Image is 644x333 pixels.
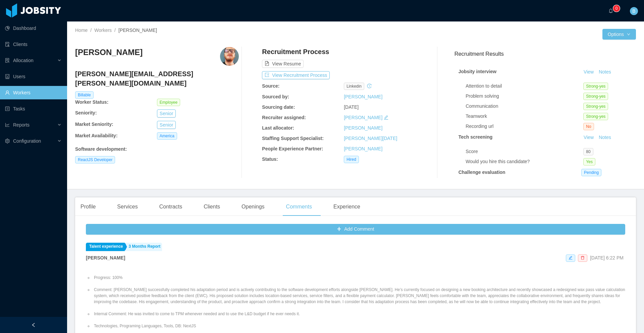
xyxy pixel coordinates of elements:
span: Allocation [13,58,34,63]
span: Configuration [13,138,41,144]
i: icon: edit [384,115,388,120]
span: Yes [583,158,595,165]
span: Strong-yes [583,83,608,90]
div: Profile [75,197,101,216]
span: Reports [13,122,30,128]
div: Contracts [154,197,187,216]
div: Openings [236,197,270,216]
div: Recording url [466,123,583,130]
button: icon: plusAdd Comment [86,224,625,235]
li: Progress: 100% [93,275,625,281]
span: B [632,7,635,15]
span: Strong-yes [583,93,608,100]
span: [PERSON_NAME] [118,28,157,33]
h3: Recruitment Results [454,50,636,58]
span: [DATE] [344,104,359,110]
a: icon: robotUsers [5,70,62,83]
div: Clients [198,197,225,216]
a: icon: profileTasks [5,102,62,115]
a: Home [75,28,88,33]
div: Problem solving [466,93,583,100]
a: icon: auditClients [5,38,62,51]
b: Status: [262,156,278,162]
a: [PERSON_NAME] [344,115,382,120]
a: View [581,135,596,140]
i: icon: solution [5,58,10,63]
span: [DATE] 6:22 PM [590,255,624,260]
b: Recruiter assigned: [262,115,306,120]
b: Source: [262,83,279,89]
sup: 0 [613,5,620,12]
li: Comment: [PERSON_NAME] successfully completed his adaptation period and is actively contributing ... [93,287,625,305]
strong: Tech screening [459,134,493,140]
li: Technologies, Programing Languages, Tools, DB: NextJS [93,323,625,329]
a: [PERSON_NAME][DATE] [344,136,397,141]
span: Pending [581,169,601,176]
button: Notes [596,134,614,142]
b: Worker Status: [75,99,108,105]
b: Staffing Support Specialist: [262,136,324,141]
a: 3 Months Report [125,243,162,251]
a: [PERSON_NAME] [344,94,382,99]
span: / [90,28,92,33]
span: Employee [157,99,180,106]
span: linkedin [344,83,364,90]
div: Score [466,148,583,155]
a: Talent experience [86,243,125,251]
button: Senior [157,121,176,129]
b: Last allocator: [262,125,294,131]
b: Sourcing date: [262,104,295,110]
div: Would you hire this candidate? [466,158,583,165]
li: Internal Comment: He was invited to come to TPM whenever needed and to use the L&D budget if he e... [93,311,625,317]
span: Strong-yes [583,103,608,110]
h3: [PERSON_NAME] [75,47,143,58]
span: / [114,28,116,33]
span: Strong-yes [583,113,608,120]
strong: Challenge evaluation [459,170,505,175]
i: icon: setting [5,139,10,143]
a: icon: exportView Recruitment Process [262,73,330,78]
img: df3d1290-fbc8-4a93-ade5-d34b4786269d_673262bbedfc9-400w.png [220,47,239,66]
div: Comments [281,197,317,216]
h4: [PERSON_NAME][EMAIL_ADDRESS][PERSON_NAME][DOMAIN_NAME] [75,69,239,88]
button: Senior [157,109,176,117]
a: icon: file-textView Resume [262,61,304,66]
div: Attention to detail [466,83,583,90]
a: icon: userWorkers [5,86,62,99]
i: icon: edit [569,256,573,260]
i: icon: history [367,84,372,88]
a: icon: pie-chartDashboard [5,21,62,35]
b: Market Seniority: [75,122,113,127]
button: icon: exportView Recruitment Process [262,71,330,79]
div: Services [112,197,143,216]
b: Seniority: [75,110,97,115]
span: Billable [75,91,94,99]
i: icon: line-chart [5,123,10,127]
b: People Experience Partner: [262,146,323,151]
span: America [157,132,177,140]
span: Hired [344,156,359,163]
span: ReactJS Developer [75,156,115,163]
span: 80 [583,148,593,155]
b: Sourced by: [262,94,289,99]
div: Experience [328,197,366,216]
div: Communication [466,103,583,110]
button: Optionsicon: down [602,29,636,40]
a: Workers [94,28,112,33]
i: icon: delete [581,256,585,260]
strong: Jobsity interview [459,69,497,74]
div: Teamwork [466,113,583,120]
strong: [PERSON_NAME] [86,255,125,260]
span: No [583,123,594,130]
button: Notes [596,68,614,76]
a: View [581,69,596,75]
b: Market Availability: [75,133,118,138]
button: icon: file-textView Resume [262,60,304,68]
i: icon: bell [608,8,613,13]
a: [PERSON_NAME] [344,125,382,131]
a: [PERSON_NAME] [344,146,382,151]
b: Software development : [75,146,127,152]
